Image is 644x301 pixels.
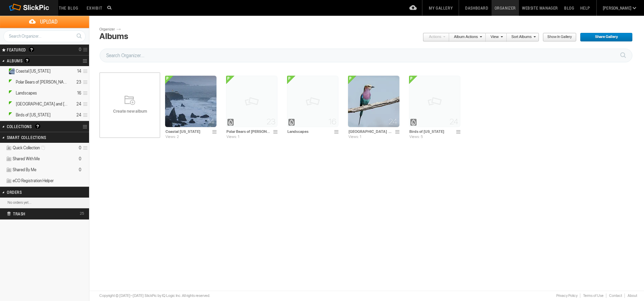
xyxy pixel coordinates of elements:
img: Roller.Botswana11x14ZF_10.webp [348,76,399,127]
a: Expand [1,90,7,96]
a: Contact [606,293,624,298]
span: Views: 1 [226,135,239,139]
input: Search Organizer... [100,49,632,62]
span: Share Gallery [580,33,628,42]
h2: Smart Collections [7,132,64,142]
b: No orders yet... [8,200,32,205]
img: pix.gif [287,76,338,127]
img: pix.gif [409,76,460,127]
span: Show in Gallery [543,33,572,42]
img: ico_album_quick.png [6,145,12,151]
a: Show in Gallery [543,33,577,42]
a: Album Actions [449,33,482,42]
ins: Public Album [6,112,15,118]
h2: Trash [7,209,71,219]
span: 14 [207,119,214,124]
div: Albums [99,32,128,41]
img: ico_album_coll.png [6,178,12,184]
a: Expand [1,101,7,106]
span: Quick Collection [13,145,47,151]
a: Expand [1,68,7,74]
a: Privacy Policy [553,293,580,298]
span: Polar Bears of Churchill [16,79,69,85]
span: Landscapes [16,90,37,96]
span: Coastal California [16,68,51,74]
span: Birds of California [16,112,51,118]
span: Views: 2 [165,135,179,139]
h2: Orders [7,187,64,197]
span: Shared By Me [13,167,36,173]
a: Search [73,30,85,42]
span: 24 [449,119,458,124]
div: Copyright © [DATE]–[DATE] SlickPic by IQ Logic Inc. All rights reserved. [99,293,210,299]
img: pix.gif [226,76,277,127]
a: View [486,33,503,42]
a: Actions [423,33,445,42]
ins: Public Album [6,90,15,96]
a: Sort Albums [507,33,536,42]
img: ico_album_coll.png [6,156,12,162]
a: Expand [1,79,7,85]
h2: Albums [7,55,64,66]
input: Landscapes [287,128,332,135]
input: Birds of California [409,128,454,135]
ins: Public Album [6,101,15,107]
a: Expand [1,112,7,117]
img: ico_album_coll.png [6,167,12,173]
ins: Public Album [6,79,15,85]
span: FEATURED [5,47,26,52]
span: Botswana and Namibia [16,101,69,107]
span: 16 [329,119,336,124]
span: eCO Registration Helper [13,178,54,184]
span: Views: 1 [348,135,361,139]
input: Coastal California [165,128,210,135]
input: Polar Bears of Churchill [226,128,271,135]
a: About [624,293,637,298]
input: Botswana and Namibia [348,128,393,135]
span: Upload [8,16,89,28]
h2: Collections [7,121,64,131]
span: 24 [388,119,397,124]
img: PtReyesLighthouse.7.27.25.webp [165,76,216,127]
span: 23 [267,119,275,124]
ins: Public Album [6,68,15,74]
span: Views: 5 [409,135,423,139]
a: Collection Options [83,122,89,131]
span: Create new album [99,109,160,114]
input: Search Organizer... [3,30,86,42]
input: Search photos on SlickPic... [106,3,114,12]
span: Shared With Me [13,156,40,162]
a: Terms of Use [580,293,606,298]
